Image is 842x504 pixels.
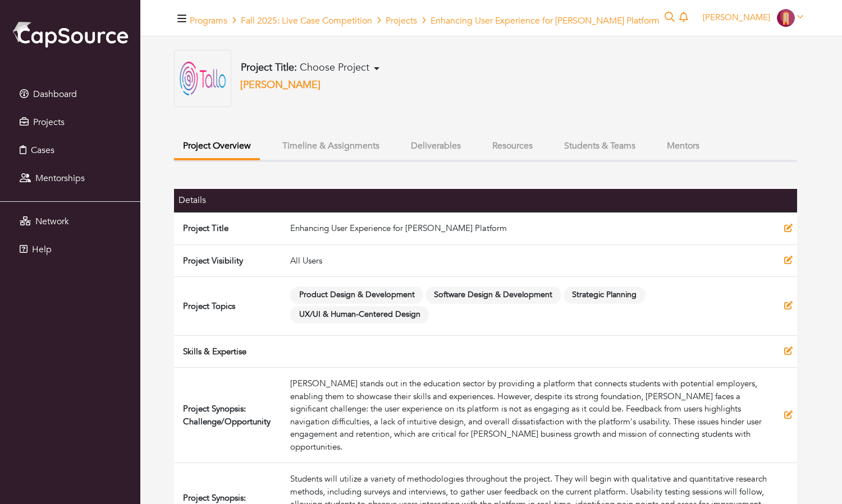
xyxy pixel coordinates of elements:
[3,111,138,133] a: Projects
[286,212,780,244] td: Enhancing User Experience for [PERSON_NAME] Platform
[35,172,85,184] span: Mentorships
[273,134,388,158] button: Timeline & Assignments
[35,215,69,228] span: Network
[386,15,417,27] a: Projects
[174,50,231,107] img: Tallo-Logo.png
[290,306,429,323] span: UX/UI & Human-Centered Design
[3,139,138,161] a: Cases
[3,238,138,261] a: Help
[425,286,561,304] span: Software Design & Development
[564,286,646,304] span: Strategic Planning
[286,244,780,277] td: All Users
[174,134,260,160] button: Project Overview
[33,116,65,128] span: Projects
[658,134,708,158] button: Mentors
[483,134,542,158] button: Resources
[240,78,321,92] a: [PERSON_NAME]
[698,12,808,23] a: [PERSON_NAME]
[174,244,286,277] td: Project Visibility
[3,210,138,233] a: Network
[431,15,660,27] span: Enhancing User Experience for [PERSON_NAME] Platform
[241,61,297,75] b: Project Title:
[703,12,770,23] span: [PERSON_NAME]
[190,15,227,27] a: Programs
[290,377,775,453] div: [PERSON_NAME] stands out in the education sector by providing a platform that connects students w...
[33,88,77,100] span: Dashboard
[174,277,286,336] td: Project Topics
[777,9,795,27] img: Company-Icon-7f8a26afd1715722aa5ae9dc11300c11ceeb4d32eda0db0d61c21d11b95ecac6.png
[32,243,52,256] span: Help
[11,20,129,49] img: cap_logo.png
[3,83,138,105] a: Dashboard
[300,61,369,75] span: Choose Project
[174,212,286,244] td: Project Title
[555,134,644,158] button: Students & Teams
[174,189,286,212] th: Details
[31,144,54,156] span: Cases
[174,335,286,368] td: Skills & Expertise
[241,15,372,27] a: Fall 2025: Live Case Competition
[290,286,423,304] span: Product Design & Development
[3,167,138,189] a: Mentorships
[174,368,286,463] td: Project Synopsis: Challenge/Opportunity
[237,61,383,75] button: Project Title: Choose Project
[402,134,470,158] button: Deliverables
